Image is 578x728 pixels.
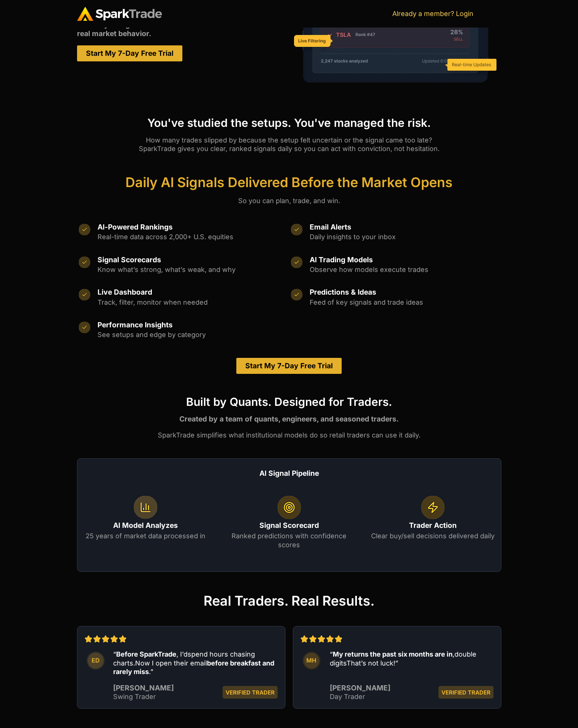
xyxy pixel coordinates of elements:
p: Feed of key signals and trade ideas [310,298,501,307]
p: Know what’s strong, what’s weak, and why [98,265,289,274]
p: Clear buy/sell decisions delivered daily [365,532,501,540]
p: SparkTrade simplifies what institutional models do so retail traders can use it daily. [77,431,501,439]
h3: Al Signal Pipeline [77,470,501,477]
h2: Live Dashboard [98,289,289,296]
p: So you can plan, trade, and win. [77,196,501,205]
span: Verified Trader [226,689,275,696]
span: Swing Trader [113,693,156,700]
a: Already a member? Login [392,10,473,17]
h2: Al Trading Models [310,256,501,263]
h2: Predictions & Ideas [310,289,501,296]
p: Observe how models execute trades [310,265,501,274]
p: Ranked predictions with confidence scores [221,532,357,549]
strong: Before SparkTrade [116,650,176,658]
a: Start My 7-Day Free Trial [236,358,342,374]
h3: You've studied the setups. You've managed the risk. [77,117,501,128]
p: Created by a team of quants, engineers, and seasoned traders. [77,415,501,423]
a: Start My 7-Day Free Trial [77,45,182,61]
span: Start My 7-Day Free Trial [245,362,333,369]
p: 25 years of market data processed in [77,532,214,540]
p: How many trades slipped by because the setup felt uncertain or the signal came too late? SparkTra... [77,136,501,153]
p: “ , That’s not luck!” [330,650,493,667]
p: “ , I’d Now I open their email .” [113,650,277,676]
span: [PERSON_NAME] [330,683,390,692]
h2: Real Traders. Real Results. [77,594,501,607]
p: See setups and edge by category [98,330,289,339]
span: Signal Scorecard [259,521,319,530]
p: Daily insights to your inbox [310,232,501,241]
strong: before breakfast and rarely miss [113,659,274,676]
h2: Performance Insights [98,321,289,328]
p: Track, filter, monitor when needed [98,298,289,307]
h2: Signal Scorecards [98,256,289,263]
span: Verified Trader [441,689,491,696]
span: Day Trader [330,693,365,700]
p: Real-time data across 2,000+ U.S. equities [98,232,289,241]
span: Al Model Analyzes [113,521,178,530]
strong: My returns the past six months are in [333,650,453,658]
span: Trader Action [409,521,457,530]
span: Start My 7-Day Free Trial [86,50,173,57]
h2: Built by Quants. Designed for Traders. [77,396,501,407]
h2: Al-Powered Rankings [98,224,289,231]
h2: Email Alerts [310,224,501,231]
span: spend hours chasing charts. [113,650,255,667]
span: [PERSON_NAME] [113,683,174,692]
span: double digits [330,650,476,667]
h2: Daily Al Signals Delivered Before the Market Opens [77,176,501,189]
